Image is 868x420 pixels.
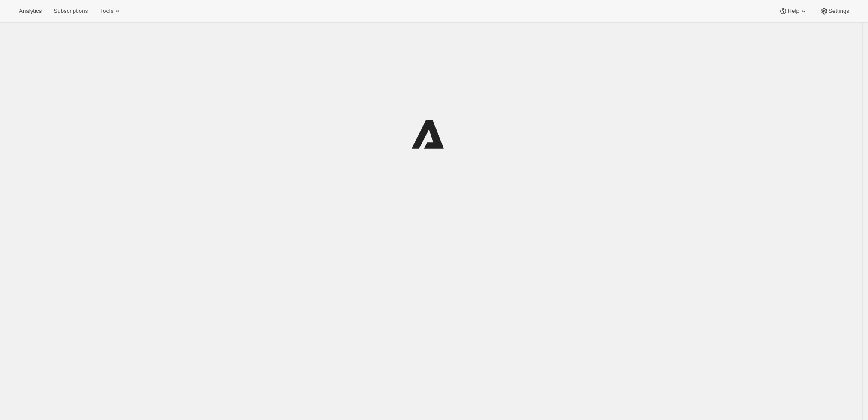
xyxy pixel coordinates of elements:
span: Help [787,8,799,15]
span: Analytics [19,8,42,15]
span: Tools [100,8,113,15]
button: Analytics [14,5,47,17]
span: Subscriptions [54,8,88,15]
button: Help [774,5,813,17]
button: Subscriptions [48,5,93,17]
button: Tools [95,5,127,17]
button: Settings [815,5,854,17]
span: Settings [829,8,849,15]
